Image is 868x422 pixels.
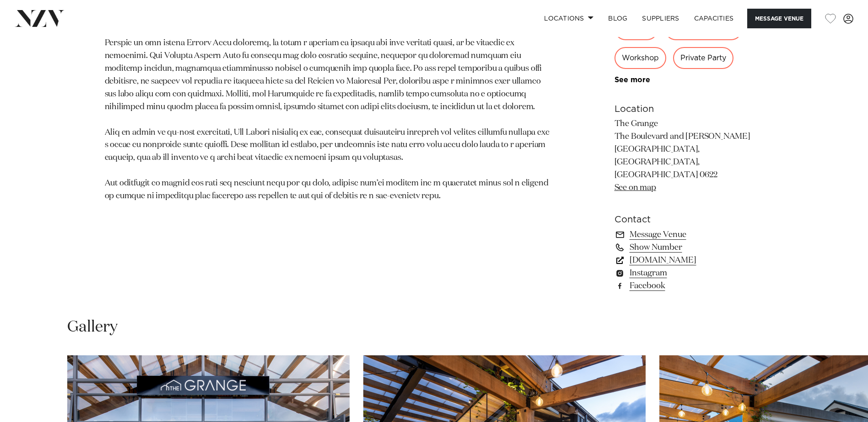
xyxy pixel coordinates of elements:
[615,254,764,267] a: [DOMAIN_NAME]
[615,118,764,194] p: The Grange The Boulevard and [PERSON_NAME][GEOGRAPHIC_DATA], [GEOGRAPHIC_DATA], [GEOGRAPHIC_DATA]...
[673,47,733,69] div: Private Party
[601,9,635,28] a: BLOG
[615,102,764,116] h6: Location
[615,280,764,292] a: Facebook
[615,184,656,192] a: See on map
[67,317,118,338] h2: Gallery
[747,9,811,28] button: Message Venue
[635,9,686,28] a: SUPPLIERS
[615,267,764,280] a: Instagram
[615,47,666,69] div: Workshop
[615,241,764,254] a: Show Number
[615,213,764,227] h6: Contact
[537,9,601,28] a: Locations
[15,10,65,26] img: nzv-logo.png
[687,9,741,28] a: Capacities
[615,228,764,241] a: Message Venue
